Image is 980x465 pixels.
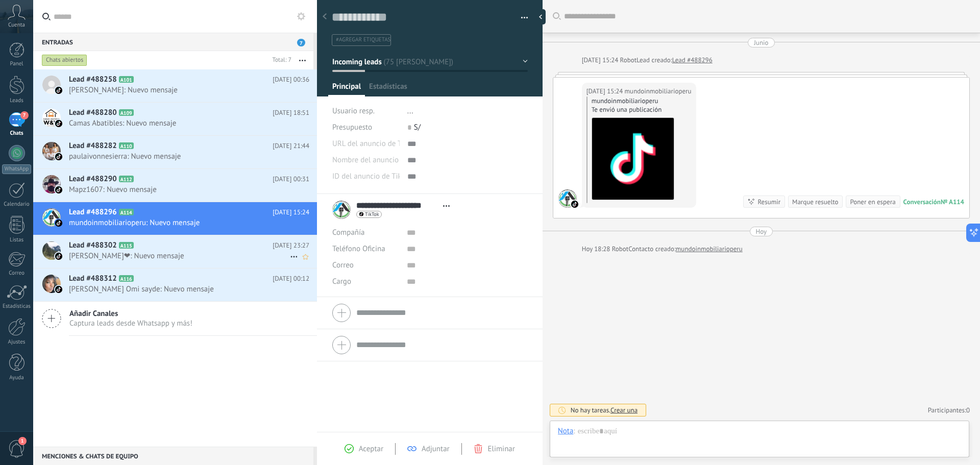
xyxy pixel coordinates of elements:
[2,164,31,174] div: WhatsApp
[359,444,383,454] span: Aceptar
[33,103,317,135] a: Lead #488280 A109 [DATE] 18:51 Camas Abatibles: Nuevo mensaje
[592,118,674,200] img: tiktok_logo.png
[620,56,636,64] span: Robot
[332,82,361,96] span: Principal
[33,447,313,465] div: Menciones & Chats de equipo
[8,22,25,29] span: Cuenta
[20,111,29,119] span: 7
[757,197,780,207] div: Resumir
[369,82,407,96] span: Estadísticas
[676,244,743,254] a: mundoinmobiliarioperu
[273,274,309,284] span: [DATE] 00:12
[365,212,379,217] span: TikTok
[119,142,134,149] span: A110
[332,173,412,180] span: ID del anuncio de TikTok
[273,207,309,217] span: [DATE] 15:24
[332,278,351,285] span: Cargo
[69,85,290,95] span: [PERSON_NAME]: Nuevo mensaje
[612,244,628,253] span: Robot
[69,152,290,161] span: paulaivonnesierra: Nuevo mensaje
[850,197,895,207] div: Poner en espera
[2,375,32,381] div: Ayuda
[69,274,117,284] span: Lead #488312
[33,33,313,51] div: Entradas
[69,174,117,184] span: Lead #488290
[273,174,309,184] span: [DATE] 00:31
[332,119,400,136] div: Presupuesto
[273,141,309,151] span: [DATE] 21:44
[55,219,62,227] img: tiktok_kommo.svg
[69,108,117,118] span: Lead #488280
[636,55,672,65] div: Lead creado:
[571,406,638,414] div: No hay tareas.
[55,253,62,260] img: tiktok_kommo.svg
[582,244,612,254] div: Hoy 18:28
[119,209,134,215] span: A114
[2,201,32,208] div: Calendario
[625,86,692,96] span: mundoinmobiliarioperu
[55,87,62,94] img: tiktok_kommo.svg
[297,39,305,46] span: 7
[332,156,431,164] span: Nombre del anuncio de TikTok
[582,55,620,65] div: [DATE] 15:24
[69,284,290,294] span: [PERSON_NAME] Omi sayde: Nuevo mensaje
[672,55,713,65] a: Lead #488296
[33,235,317,268] a: Lead #488302 A115 [DATE] 23:27 [PERSON_NAME]❤: Nuevo mensaje
[628,244,676,254] div: Contacto creado:
[903,198,941,206] div: Conversación
[55,186,62,193] img: tiktok_kommo.svg
[119,76,134,83] span: A101
[332,260,354,270] span: Correo
[332,106,375,116] span: Usuario resp.
[756,227,767,236] div: Hoy
[268,55,291,65] div: Total: 7
[558,189,577,208] span: mundoinmobiliarioperu
[332,123,372,132] span: Presupuesto
[33,136,317,168] a: Lead #488282 A110 [DATE] 21:44 paulaivonnesierra: Nuevo mensaje
[2,97,32,104] div: Leads
[69,207,117,217] span: Lead #488296
[2,237,32,243] div: Listas
[422,444,450,454] span: Adjuntar
[55,120,62,127] img: tiktok_kommo.svg
[69,218,290,228] span: mundoinmobiliarioperu: Nuevo mensaje
[332,244,385,254] span: Teléfono Oficina
[2,270,32,277] div: Correo
[33,69,317,102] a: Lead #488258 A101 [DATE] 00:36 [PERSON_NAME]: Nuevo mensaje
[18,437,27,445] span: 1
[273,108,309,118] span: [DATE] 18:51
[55,153,62,160] img: tiktok_kommo.svg
[928,406,970,414] a: Participantes:0
[571,201,578,208] img: tiktok_kommo.svg
[332,136,400,152] div: URL del anuncio de TikTok
[332,225,399,241] div: Compañía
[69,118,290,128] span: Camas Abatibles: Nuevo mensaje
[69,309,192,319] span: Añadir Canales
[488,444,515,454] span: Eliminar
[119,242,134,249] span: A115
[33,202,317,235] a: Lead #488296 A114 [DATE] 15:24 mundoinmobiliarioperu: Nuevo mensaje
[586,86,625,96] div: [DATE] 15:24
[414,123,421,132] span: S/
[792,197,838,207] div: Marque resuelto
[332,103,400,119] div: Usuario resp.
[407,106,413,116] span: ...
[332,168,400,185] div: ID del anuncio de TikTok
[332,152,400,168] div: Nombre del anuncio de TikTok
[754,38,768,47] div: Junio
[332,274,399,290] div: Cargo
[119,176,134,182] span: A112
[2,130,32,137] div: Chats
[573,426,575,436] span: :
[966,406,970,414] span: 0
[69,141,117,151] span: Lead #488282
[2,339,32,346] div: Ajustes
[332,257,354,274] button: Correo
[941,198,964,206] div: № A114
[69,240,117,251] span: Lead #488302
[69,185,290,194] span: Mapz1607: Nuevo mensaje
[69,319,192,328] span: Captura leads desde Whatsapp y más!
[42,54,87,66] div: Chats abiertos
[2,303,32,310] div: Estadísticas
[592,96,692,114] div: mundoinmobiliarioperu Te envió una publicación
